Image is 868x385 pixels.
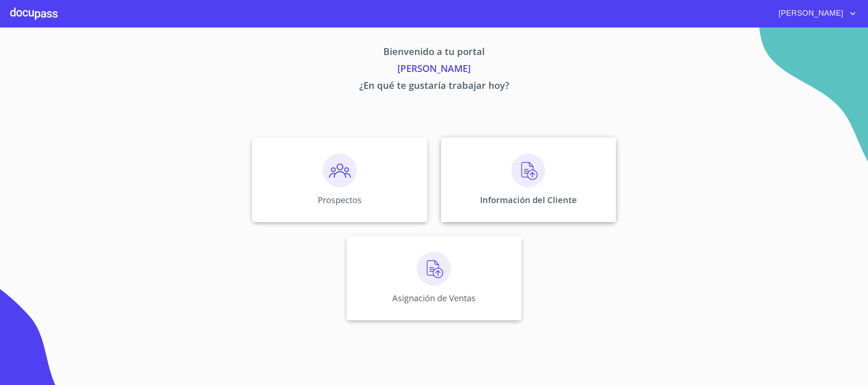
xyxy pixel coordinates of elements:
p: ¿En qué te gustaría trabajar hoy? [173,78,695,95]
p: Asignación de Ventas [392,292,476,304]
p: Prospectos [318,194,362,206]
img: carga.png [511,154,545,187]
p: Información del Cliente [480,194,577,206]
button: account of current user [772,7,858,20]
p: Bienvenido a tu portal [173,44,695,61]
img: prospectos.png [323,154,357,187]
span: [PERSON_NAME] [772,7,848,20]
p: [PERSON_NAME] [173,61,695,78]
img: carga.png [417,252,451,286]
